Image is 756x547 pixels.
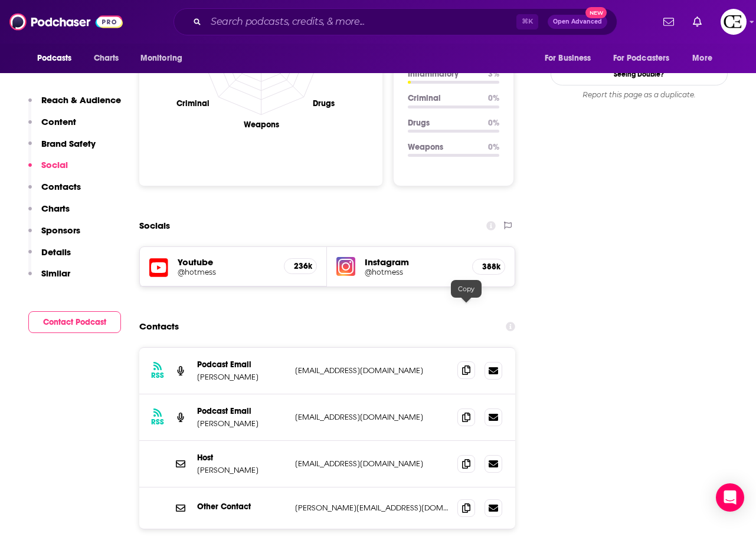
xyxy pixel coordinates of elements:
[408,118,479,128] p: Drugs
[41,268,70,279] p: Similar
[28,225,80,246] button: Sponsors
[37,50,72,67] span: Podcasts
[28,268,70,289] button: Similar
[548,15,607,29] button: Open AdvancedNew
[197,502,286,512] p: Other Contact
[551,62,728,85] a: Seeing Double?
[295,503,449,513] p: [PERSON_NAME][EMAIL_ADDRESS][DOMAIN_NAME]
[684,47,727,70] button: open menu
[721,9,747,35] img: User Profile
[197,453,286,463] p: Host
[206,12,516,31] input: Search podcasts, credits, & more...
[536,47,606,70] button: open menu
[41,116,76,127] p: Content
[139,215,170,237] h2: Socials
[28,181,81,203] button: Contacts
[482,262,495,272] h5: 388k
[28,94,121,116] button: Reach & Audience
[659,12,679,32] a: Show notifications dropdown
[41,225,80,236] p: Sponsors
[178,268,275,276] a: @hotmess
[313,98,335,108] text: Drugs
[336,257,355,276] img: iconImage
[197,406,286,416] p: Podcast Email
[28,138,96,160] button: Brand Safety
[28,159,68,181] button: Social
[488,142,499,152] p: 0 %
[613,50,670,67] span: For Podcasters
[94,50,119,67] span: Charts
[585,7,607,18] span: New
[243,120,279,130] text: Weapons
[451,280,482,298] div: Copy
[408,93,479,103] p: Criminal
[132,47,198,70] button: open menu
[41,181,81,192] p: Contacts
[721,9,747,35] span: Logged in as cozyearthaudio
[365,256,463,268] h5: Instagram
[197,465,286,475] p: [PERSON_NAME]
[365,268,463,276] a: @hotmess
[295,365,449,375] p: [EMAIL_ADDRESS][DOMAIN_NAME]
[197,419,286,429] p: [PERSON_NAME]
[488,93,499,103] p: 0 %
[29,47,87,70] button: open menu
[721,9,747,35] button: Show profile menu
[41,94,121,106] p: Reach & Audience
[28,203,70,225] button: Charts
[28,311,121,333] button: Contact Podcast
[139,315,179,338] h2: Contacts
[408,69,479,79] p: Inflammatory
[178,256,275,268] h5: Youtube
[197,360,286,370] p: Podcast Email
[716,483,744,512] div: Open Intercom Messenger
[295,412,449,422] p: [EMAIL_ADDRESS][DOMAIN_NAME]
[41,138,96,149] p: Brand Safety
[408,142,479,152] p: Weapons
[294,261,307,271] h5: 236k
[551,90,728,100] div: Report this page as a duplicate.
[606,47,687,70] button: open menu
[41,246,71,258] p: Details
[692,50,712,67] span: More
[41,159,68,170] p: Social
[176,98,209,108] text: Criminal
[488,118,499,128] p: 0 %
[9,11,123,33] img: Podchaser - Follow, Share and Rate Podcasts
[516,14,538,29] span: ⌘ K
[28,246,71,268] button: Details
[174,8,617,35] div: Search podcasts, credits, & more...
[545,50,591,67] span: For Business
[41,203,70,214] p: Charts
[553,19,602,25] span: Open Advanced
[488,69,499,79] p: 3 %
[140,50,182,67] span: Monitoring
[151,371,164,380] h3: RSS
[28,116,76,138] button: Content
[151,417,164,427] h3: RSS
[295,459,449,469] p: [EMAIL_ADDRESS][DOMAIN_NAME]
[86,47,126,70] a: Charts
[688,12,706,32] a: Show notifications dropdown
[197,372,286,382] p: [PERSON_NAME]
